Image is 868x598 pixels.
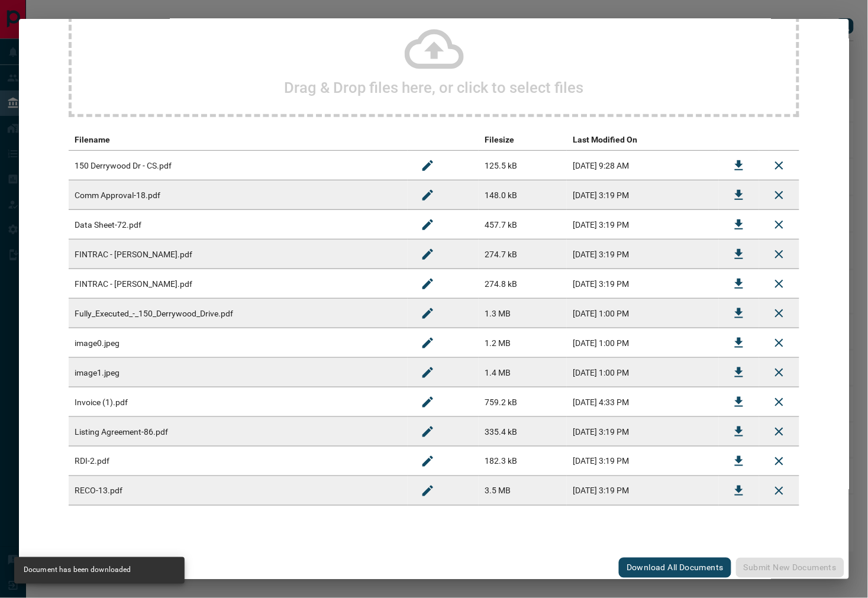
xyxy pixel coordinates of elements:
button: Rename [414,299,442,328]
td: 274.7 kB [479,240,567,269]
button: Download [725,299,753,328]
td: 274.8 kB [479,269,567,299]
td: image1.jpeg [69,358,408,387]
button: Rename [414,211,442,239]
td: 1.2 MB [479,328,567,358]
td: RECO-13.pdf [69,476,408,506]
th: Last Modified On [567,129,719,151]
td: [DATE] 3:19 PM [567,476,719,506]
button: Remove File [765,477,793,505]
td: Fully_Executed_-_150_Derrywood_Drive.pdf [69,299,408,328]
button: Download [725,418,753,446]
td: Data Sheet-72.pdf [69,210,408,240]
button: Rename [414,418,442,446]
button: Remove File [765,388,793,416]
th: download action column [719,129,759,151]
button: Remove File [765,270,793,298]
button: Download [725,447,753,476]
td: FINTRAC - [PERSON_NAME].pdf [69,269,408,299]
td: [DATE] 3:19 PM [567,447,719,476]
button: Download All Documents [619,558,731,578]
button: Rename [414,388,442,416]
td: 3.5 MB [479,476,567,506]
td: [DATE] 3:19 PM [567,269,719,299]
th: Filesize [479,129,567,151]
button: Remove File [765,299,793,328]
h2: Drag & Drop files here, or click to select files [285,79,584,96]
button: Remove File [765,151,793,180]
td: 759.2 kB [479,387,567,417]
td: FINTRAC - [PERSON_NAME].pdf [69,240,408,269]
th: delete file action column [759,129,799,151]
td: [DATE] 3:19 PM [567,210,719,240]
button: Download [725,270,753,298]
button: Download [725,329,753,357]
button: Download [725,358,753,387]
th: edit column [408,129,479,151]
td: [DATE] 1:00 PM [567,358,719,387]
th: Filename [69,129,408,151]
td: RDI-2.pdf [69,447,408,476]
button: Remove File [765,211,793,239]
button: Remove File [765,240,793,269]
button: Rename [414,181,442,209]
td: 182.3 kB [479,447,567,476]
td: 1.4 MB [479,358,567,387]
td: [DATE] 3:19 PM [567,180,719,210]
td: [DATE] 3:19 PM [567,240,719,269]
button: Remove File [765,329,793,357]
button: Remove File [765,181,793,209]
td: [DATE] 1:00 PM [567,328,719,358]
button: Download [725,388,753,416]
td: Invoice (1).pdf [69,387,408,417]
td: 1.3 MB [479,299,567,328]
td: 457.7 kB [479,210,567,240]
button: Rename [414,329,442,357]
button: Download [725,240,753,269]
td: 148.0 kB [479,180,567,210]
button: Rename [414,270,442,298]
td: image0.jpeg [69,328,408,358]
button: Remove File [765,447,793,476]
td: 125.5 kB [479,151,567,180]
td: Listing Agreement-86.pdf [69,417,408,447]
td: [DATE] 3:19 PM [567,417,719,447]
div: Document has been downloaded [24,561,131,580]
button: Download [725,151,753,180]
td: 335.4 kB [479,417,567,447]
button: Rename [414,151,442,180]
button: Rename [414,477,442,505]
td: [DATE] 4:33 PM [567,387,719,417]
button: Remove File [765,358,793,387]
button: Remove File [765,418,793,446]
button: Download [725,211,753,239]
td: 150 Derrywood Dr - CS.pdf [69,151,408,180]
td: Comm Approval-18.pdf [69,180,408,210]
button: Rename [414,447,442,476]
button: Rename [414,358,442,387]
button: Download [725,477,753,505]
td: [DATE] 9:28 AM [567,151,719,180]
button: Download [725,181,753,209]
td: [DATE] 1:00 PM [567,299,719,328]
button: Rename [414,240,442,269]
